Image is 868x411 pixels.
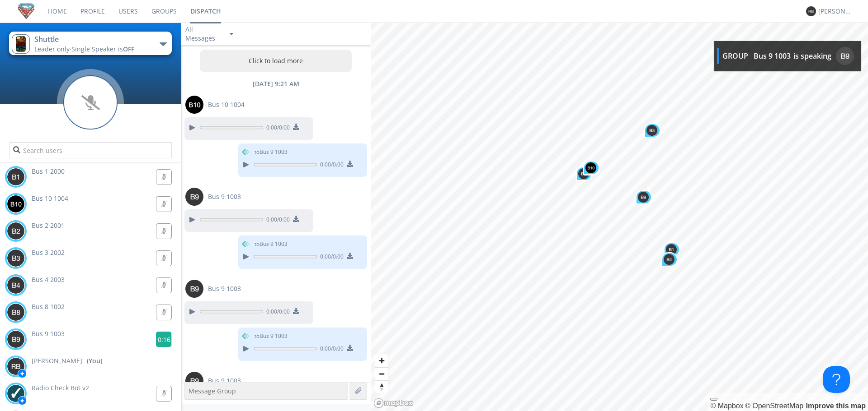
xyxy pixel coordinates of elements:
img: 373638.png [7,168,25,186]
img: bc2ca8f184ee4098ac6cf5ab42f2686e [12,34,30,54]
img: db81f118e68845f1855415a8c303d5e5 [7,384,25,402]
div: Map marker [636,190,652,204]
span: Bus 9 1003 [208,284,241,293]
img: download media button [347,161,353,167]
span: to Bus 9 1003 [255,240,288,248]
div: [DATE] 9:21 AM [181,79,371,88]
a: Mapbox logo [373,398,413,408]
button: Toggle attribution [710,398,717,401]
div: Bus 9 1003 [754,51,791,61]
img: download media button [347,345,353,351]
span: 0:00 / 0:00 [263,308,290,318]
img: caret-down-sm.svg [230,33,233,35]
span: Bus 10 1004 [32,194,68,203]
img: 373638.png [7,357,25,375]
img: 373638.png [7,249,25,267]
div: Map marker [576,166,592,181]
img: 373638.png [7,303,25,321]
div: Shuttle [34,34,136,45]
span: Bus 8 1002 [32,302,65,311]
img: 373638.png [638,192,649,203]
span: Bus 10 1004 [208,100,245,109]
span: Bus 9 1003 [208,376,241,385]
div: Map marker [664,242,680,257]
img: download media button [293,308,299,314]
span: Bus 9 1003 [208,192,241,201]
img: 1cd6a7dda04b4d72aafceae75b2e0639 [185,96,203,114]
div: [PERSON_NAME] [818,7,852,16]
button: ShuttleLeader only·Single Speaker isOFF [9,32,172,55]
button: Zoom out [375,367,388,380]
span: Bus 2 2001 [32,221,65,230]
span: to Bus 9 1003 [255,332,288,340]
img: download media button [293,216,299,222]
span: 0:00 / 0:00 [263,216,290,226]
img: 373638.png [664,254,675,265]
img: 373638.png [7,222,25,240]
img: 1cd6a7dda04b4d72aafceae75b2e0639 [7,195,25,213]
img: 373638.png [185,188,203,206]
span: 0:00 / 0:00 [317,345,344,355]
img: 373638.png [578,168,589,179]
div: Map marker [583,161,599,175]
button: Click to load more [200,50,352,72]
button: Zoom in [375,354,388,367]
img: 373638.png [7,330,25,348]
span: Radio Check Bot v2 [32,383,89,392]
div: Leader only · [34,45,136,54]
span: Bus 4 2003 [32,275,65,284]
span: Zoom out [375,368,388,380]
span: OFF [123,45,134,53]
a: OpenStreetMap [745,402,803,410]
img: 373638.png [185,372,203,390]
input: Search users [9,142,172,158]
img: 373638.png [646,125,657,136]
iframe: Toggle Customer Support [823,366,850,393]
span: to Bus 9 1003 [255,148,288,156]
div: GROUP [722,51,748,61]
span: Bus 1 2000 [32,167,65,175]
div: is speaking [793,51,831,61]
img: 373638.png [185,280,203,298]
div: Map marker [644,123,660,138]
img: ad2983a96b1d48e4a2e6ce754b295c54 [18,3,34,19]
img: 373638.png [836,47,854,65]
span: 0:00 / 0:00 [317,161,344,171]
div: (You) [87,356,102,365]
a: Mapbox [710,402,743,410]
img: download media button [347,253,353,259]
div: Map marker [661,252,678,267]
a: Map feedback [806,402,866,410]
span: Reset bearing to north [375,381,388,393]
img: 373638.png [7,276,25,294]
span: Single Speaker is [71,45,134,53]
button: Reset bearing to north [375,380,388,393]
span: 0:00 / 0:00 [263,124,290,134]
div: All Messages [185,25,222,43]
canvas: Map [371,23,868,411]
img: 373638.png [806,6,816,16]
img: 373638.png [666,244,677,255]
img: download media button [293,124,299,130]
span: 0:00 / 0:00 [317,253,344,263]
img: 1cd6a7dda04b4d72aafceae75b2e0639 [585,162,596,173]
span: [PERSON_NAME] [32,356,82,365]
span: Bus 9 1003 [32,329,65,338]
span: Bus 3 2002 [32,248,65,257]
